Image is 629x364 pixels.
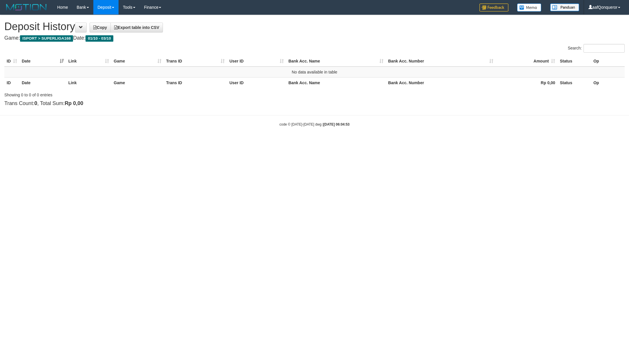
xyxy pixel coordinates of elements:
[583,44,625,53] input: Search:
[114,25,159,30] span: Export table into CSV
[164,56,227,67] th: Trans ID: activate to sort column ascending
[34,100,37,106] strong: 0
[65,100,83,106] strong: Rp 0,00
[93,25,107,30] span: Copy
[386,77,496,88] th: Bank Acc. Number
[550,3,579,11] img: panduan.png
[541,80,555,85] strong: Rp 0,00
[591,56,625,67] th: Op
[90,23,111,32] a: Copy
[557,77,591,88] th: Status
[4,77,19,88] th: ID
[227,56,286,67] th: User ID: activate to sort column ascending
[323,122,350,126] strong: [DATE] 06:04:53
[4,90,258,98] div: Showing 0 to 0 of 0 entries
[4,35,625,41] h4: Game: Date:
[479,3,508,12] img: Feedback.jpg
[66,77,112,88] th: Link
[4,56,19,67] th: ID: activate to sort column ascending
[517,3,541,12] img: Button%20Memo.svg
[4,101,625,106] h4: Trans Count: , Total Sum:
[164,77,227,88] th: Trans ID
[227,77,286,88] th: User ID
[86,35,113,42] span: 01/10 - 03/10
[557,56,591,67] th: Status
[111,77,164,88] th: Game
[286,56,386,67] th: Bank Acc. Name: activate to sort column ascending
[568,44,625,53] label: Search:
[496,56,558,67] th: Amount: activate to sort column ascending
[19,56,66,67] th: Date: activate to sort column ascending
[110,23,163,32] a: Export table into CSV
[591,77,625,88] th: Op
[4,67,625,78] td: No data available in table
[19,77,66,88] th: Date
[111,56,164,67] th: Game: activate to sort column ascending
[4,21,625,32] h1: Deposit History
[279,122,350,126] small: code © [DATE]-[DATE] dwg |
[4,3,48,12] img: MOTION_logo.png
[386,56,496,67] th: Bank Acc. Number: activate to sort column ascending
[286,77,386,88] th: Bank Acc. Name
[20,35,73,42] span: ISPORT > SUPERLIGA168
[66,56,112,67] th: Link: activate to sort column ascending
